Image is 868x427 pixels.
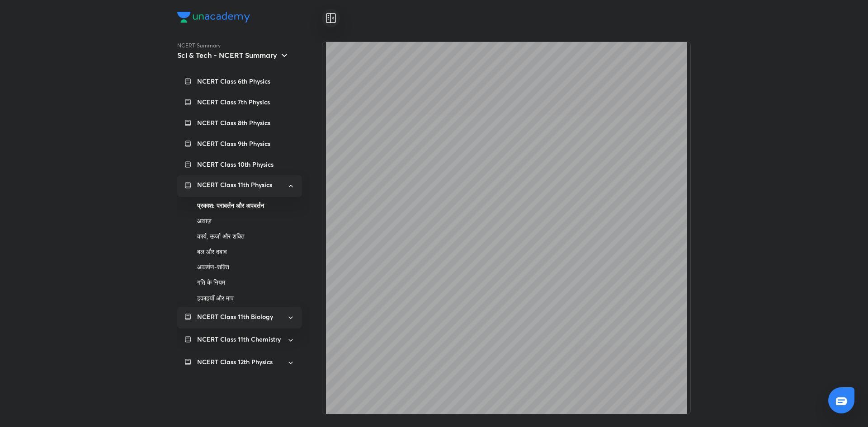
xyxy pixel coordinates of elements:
[197,291,295,306] div: इकाइयाँ और माप
[197,181,272,189] p: NCERT Class 11th Physics
[197,118,270,127] p: NCERT Class 8th Physics
[197,312,273,321] p: NCERT Class 11th Biology
[197,335,281,344] p: NCERT Class 11th Chemistry
[177,42,322,50] p: NCERT Summary
[177,12,250,23] img: Company Logo
[177,51,277,60] h5: Sci & Tech - NCERT Summary
[197,98,270,107] p: NCERT Class 7th Physics
[197,244,295,259] div: बल और दबाव
[197,198,295,213] div: प्रकाश: परावर्तन और अपवर्तन
[197,357,273,366] p: NCERT Class 12th Physics
[197,213,295,229] div: आवाज़
[197,77,270,86] p: NCERT Class 6th Physics
[197,275,295,290] div: गति के नियम
[197,259,295,275] div: आकर्षण-शक्ति
[197,160,274,169] p: NCERT Class 10th Physics
[197,229,295,244] div: कार्य, ऊर्जा और शक्ति
[197,139,270,148] p: NCERT Class 9th Physics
